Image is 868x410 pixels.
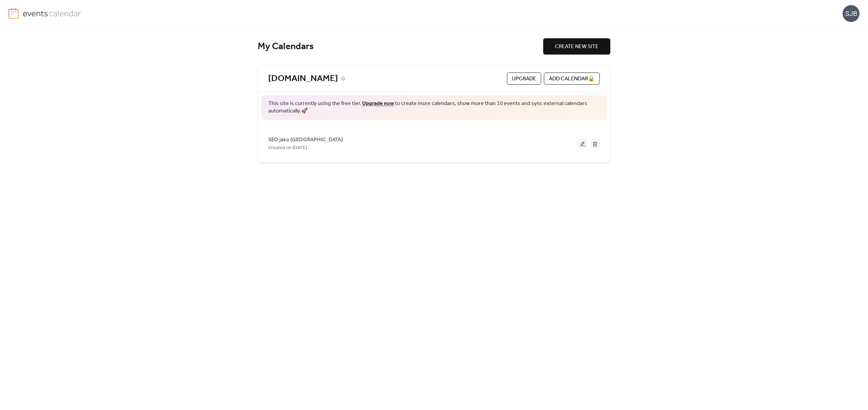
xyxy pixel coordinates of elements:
a: SEO jako [GEOGRAPHIC_DATA] [268,138,343,142]
button: Upgrade [507,73,541,85]
div: My Calendars [258,41,543,53]
a: Upgrade now [362,98,394,109]
div: SJB [843,5,860,22]
img: logo [8,8,19,19]
img: logo-type [23,8,81,18]
button: CREATE NEW SITE [543,38,610,55]
span: CREATE NEW SITE [555,43,598,51]
span: This site is currently using the free tier. to create more calendars, show more than 10 events an... [268,100,600,115]
span: SEO jako [GEOGRAPHIC_DATA] [268,136,343,144]
span: Created on [DATE] [268,144,307,152]
span: Upgrade [512,75,536,83]
a: [DOMAIN_NAME] [268,73,338,84]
